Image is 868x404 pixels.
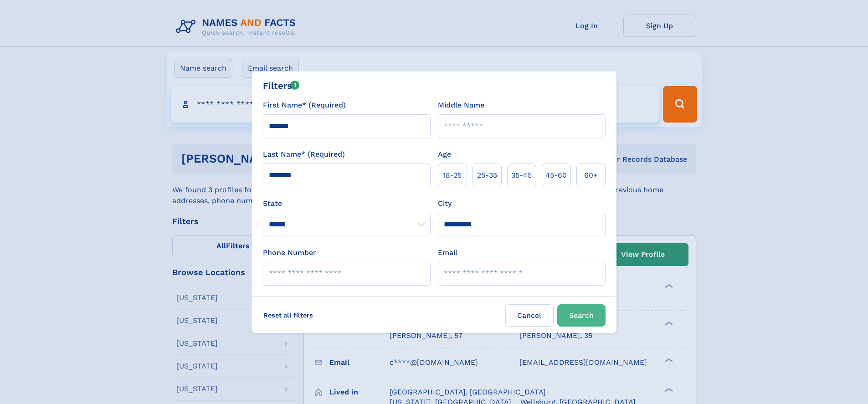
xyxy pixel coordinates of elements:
[438,198,452,209] label: City
[263,247,316,258] label: Phone Number
[438,247,457,258] label: Email
[443,170,462,181] span: 18‑25
[438,100,484,111] label: Middle Name
[584,170,598,181] span: 60+
[477,170,497,181] span: 25‑35
[263,198,431,209] label: State
[263,79,300,92] div: Filters
[505,304,554,327] label: Cancel
[545,170,567,181] span: 45‑60
[557,304,606,327] button: Search
[257,304,319,326] label: Reset all filters
[511,170,532,181] span: 35‑45
[438,149,451,160] label: Age
[263,149,345,160] label: Last Name* (Required)
[263,100,346,111] label: First Name* (Required)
